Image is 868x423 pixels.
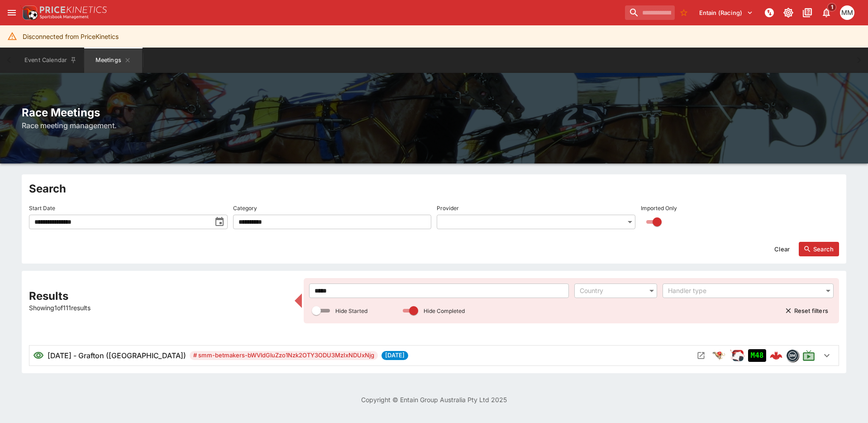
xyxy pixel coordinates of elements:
[786,349,799,362] div: betmakers
[19,48,82,73] button: Event Calendar
[211,214,228,230] button: toggle date time picker
[382,351,408,360] span: [DATE]
[780,5,796,21] button: Toggle light/dark mode
[40,15,89,19] img: Sportsbook Management
[424,307,465,315] p: Hide Completed
[730,348,744,363] div: ParallelRacing Handler
[40,6,107,13] img: PriceKinetics
[190,351,378,360] span: # smm-betmakers-bWVldGluZzo1Nzk2OTY3ODU3MzIxNDUxNjg
[437,204,459,212] p: Provider
[799,242,839,256] button: Search
[748,349,766,362] div: Imported to Jetbet as UNCONFIRMED
[787,350,798,361] img: betmakers.png
[712,348,726,363] img: greyhound_racing.png
[22,120,846,131] h6: Race meeting management.
[84,48,142,73] button: Meetings
[770,349,782,362] img: logo-cerberus--red.svg
[818,5,835,21] button: Notifications
[625,5,675,20] input: search
[48,350,186,361] h6: [DATE] - Grafton ([GEOGRAPHIC_DATA])
[668,286,819,295] div: Handler type
[730,348,744,363] img: racing.png
[33,350,44,361] svg: Visible
[20,4,38,22] img: PriceKinetics Logo
[712,348,726,363] div: greyhound_racing
[641,204,677,212] p: Imported Only
[677,5,691,20] button: No Bookmarks
[29,303,289,312] p: Showing 1 of 111 results
[233,204,257,212] p: Category
[799,5,816,21] button: Documentation
[4,5,20,21] button: open drawer
[29,204,55,212] p: Start Date
[580,286,643,295] div: Country
[769,242,795,256] button: Clear
[694,348,708,363] button: Open Meeting
[335,307,367,315] p: Hide Started
[840,5,854,20] div: Michela Marris
[802,349,815,362] svg: Live
[780,303,834,318] button: Reset filters
[694,5,758,20] button: Select Tenant
[23,28,119,45] div: Disconnected from PriceKinetics
[29,289,289,303] h2: Results
[29,182,839,196] h2: Search
[22,106,846,120] h2: Race Meetings
[827,3,837,12] span: 1
[761,5,777,21] button: NOT Connected to PK
[837,3,857,23] button: Michela Marris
